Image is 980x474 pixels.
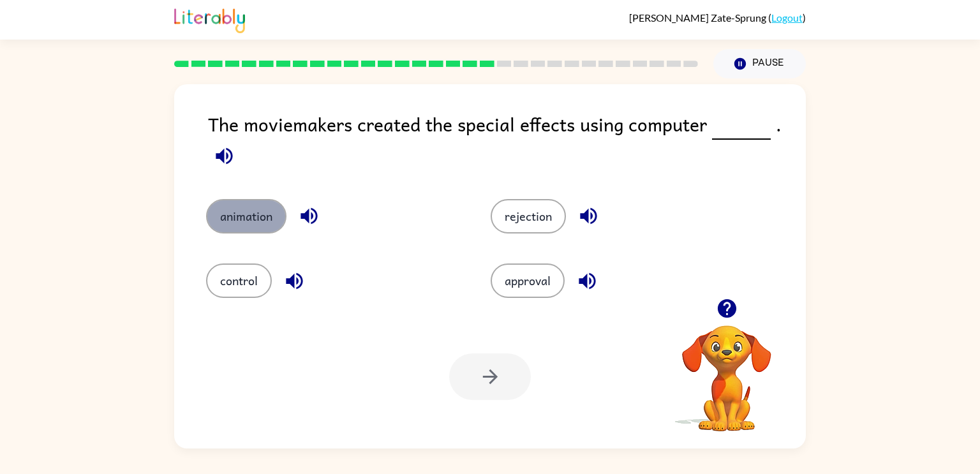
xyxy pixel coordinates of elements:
img: Literably [174,5,245,33]
a: Logout [771,11,803,24]
button: Pause [713,49,806,78]
div: ( ) [629,11,806,24]
div: The moviemakers created the special effects using computer . [208,110,806,174]
video: Your browser must support playing .mp4 files to use Literably. Please try using another browser. [663,306,791,433]
span: [PERSON_NAME] Zate-Sprung [629,11,768,24]
button: control [206,263,272,298]
button: animation [206,199,286,233]
button: rejection [491,199,566,233]
button: approval [491,263,565,298]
